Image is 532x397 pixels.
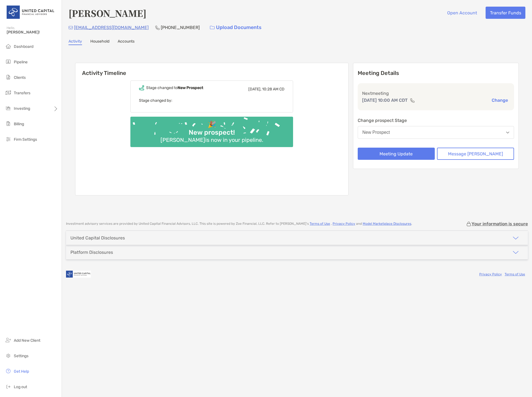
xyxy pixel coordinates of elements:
p: Change prospect Stage [358,117,514,124]
img: icon arrow [512,249,519,256]
img: Email Icon [69,26,73,29]
a: Privacy Policy [479,272,502,276]
div: New Prospect [362,130,390,135]
img: button icon [210,26,215,30]
span: 10:28 AM CD [262,87,285,92]
p: Next meeting [362,90,510,97]
button: Meeting Update [358,148,435,160]
span: Transfers [14,91,30,95]
img: Event icon [139,85,144,90]
span: Firm Settings [14,137,37,142]
button: Message [PERSON_NAME] [437,148,514,160]
span: Add New Client [14,338,40,343]
span: [DATE], [248,87,261,92]
img: billing icon [5,120,12,127]
p: Stage changed by: [139,97,285,104]
span: Dashboard [14,44,33,49]
span: Log out [14,385,27,389]
img: Open dropdown arrow [506,132,509,134]
p: [PHONE_NUMBER] [161,24,200,31]
span: [PERSON_NAME]! [7,30,58,35]
h6: Activity Timeline [75,63,348,76]
img: communication type [410,98,415,103]
div: Stage changed to [146,85,203,90]
img: pipeline icon [5,58,12,65]
img: settings icon [5,352,12,359]
p: Meeting Details [358,70,514,77]
b: New Prospect [178,85,203,90]
p: [DATE] 10:00 AM CDT [362,97,408,104]
span: Billing [14,122,24,126]
a: Terms of Use [310,222,330,226]
img: dashboard icon [5,43,12,49]
div: New prospect! [186,129,237,137]
a: Upload Documents [206,22,265,33]
img: company logo [66,268,91,280]
img: transfers icon [5,89,12,96]
a: Model Marketplace Disclosures [363,222,411,226]
img: icon arrow [512,235,519,241]
span: Clients [14,75,26,80]
p: Investment advisory services are provided by United Capital Financial Advisors, LLC . This site i... [66,222,412,226]
p: Your information is secure [472,221,528,226]
button: Transfer Funds [486,7,525,19]
span: Settings [14,354,28,358]
img: logout icon [5,383,12,390]
p: [EMAIL_ADDRESS][DOMAIN_NAME] [74,24,149,31]
button: Open Account [443,7,481,19]
span: Investing [14,106,30,111]
img: firm-settings icon [5,136,12,142]
div: United Capital Disclosures [70,235,125,241]
h4: [PERSON_NAME] [69,7,146,19]
img: clients icon [5,74,12,80]
a: Accounts [118,39,135,45]
a: Terms of Use [505,272,525,276]
img: investing icon [5,105,12,111]
img: United Capital Logo [7,2,55,22]
img: get-help icon [5,368,12,374]
img: Phone Icon [155,25,160,30]
span: Pipeline [14,60,28,64]
div: Platform Disclosures [70,250,113,255]
img: add_new_client icon [5,337,12,343]
button: Change [490,97,510,103]
button: New Prospect [358,126,514,139]
a: Activity [69,39,82,45]
div: 🎉 [206,121,218,129]
span: Get Help [14,369,29,374]
a: Privacy Policy [333,222,355,226]
div: [PERSON_NAME] is now in your pipeline. [158,137,265,143]
a: Household [90,39,109,45]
